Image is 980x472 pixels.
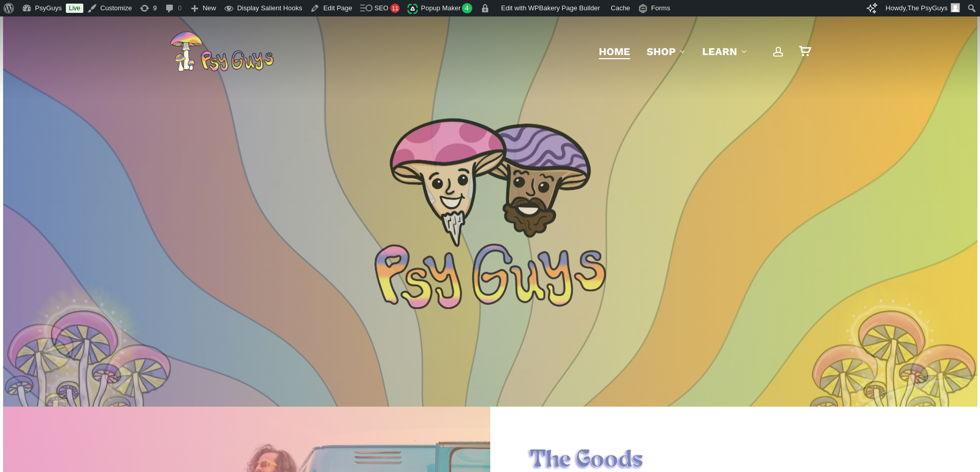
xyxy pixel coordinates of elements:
a: Live [66,4,83,13]
span: 4 [462,3,473,13]
nav: Main Menu [591,16,810,86]
a: Shop [647,44,686,59]
img: Colorful psychedelic mushrooms with pink, blue, and yellow patterns on a glowing yellow background. [22,278,151,463]
a: Learn [702,44,747,59]
span: Learn [702,45,737,58]
span: The PsyGuys [907,4,948,12]
img: PsyGuys [170,31,274,72]
img: Colorful psychedelic mushrooms with pink, blue, and yellow patterns on a glowing yellow background. [829,278,958,463]
img: Psychedelic PsyGuys Text Logo [375,243,606,309]
img: PsyGuys Heads Logo [387,105,593,259]
img: Avatar photo [951,3,960,12]
span: Shop [647,45,675,58]
a: Home [599,44,630,59]
div: 11 [390,4,400,13]
span: Home [599,45,630,58]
